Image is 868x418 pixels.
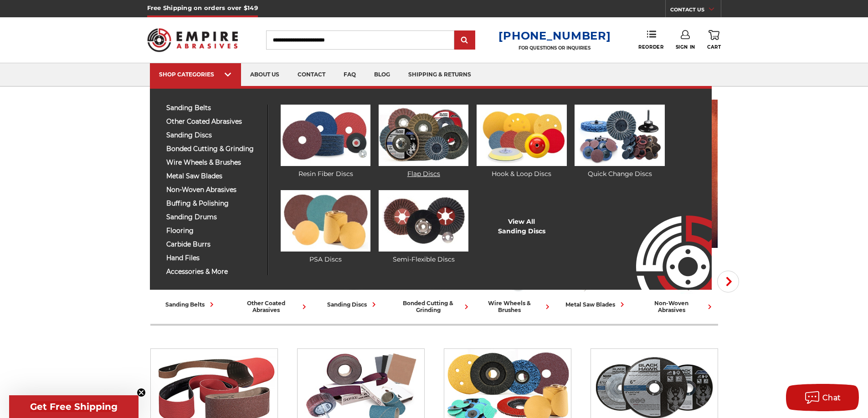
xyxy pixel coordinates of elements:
[620,189,712,290] img: Empire Abrasives Logo Image
[379,190,468,264] a: Semi-Flexible Discs
[281,190,370,264] a: PSA Discs
[822,393,841,402] span: Chat
[676,44,695,50] span: Sign In
[365,63,399,86] a: blog
[165,300,216,309] div: sanding belts
[575,105,664,166] img: Quick Change Discs
[288,63,334,86] a: contact
[397,300,471,313] div: bonded cutting & grinding
[670,5,721,17] a: CONTACT US
[498,217,545,236] a: View AllSanding Discs
[166,132,261,139] span: sanding discs
[147,22,238,58] img: Empire Abrasives
[707,44,721,50] span: Cart
[786,384,859,411] button: Chat
[638,30,663,50] a: Reorder
[707,30,721,50] a: Cart
[498,45,611,51] p: FOR QUESTIONS OR INQUIRIES
[166,159,261,166] span: wire wheels & brushes
[30,401,118,412] span: Get Free Shipping
[281,105,370,179] a: Resin Fiber Discs
[166,214,261,221] span: sanding drums
[159,71,232,78] div: SHOP CATEGORIES
[379,105,468,166] img: Flap Discs
[166,227,261,234] span: flooring
[379,105,468,179] a: Flap Discs
[379,190,468,252] img: Semi-Flexible Discs
[498,29,611,42] a: [PHONE_NUMBER]
[166,105,261,111] span: sanding belts
[166,200,261,207] span: buffing & polishing
[399,63,480,86] a: shipping & returns
[9,395,139,418] div: Get Free ShippingClose teaser
[641,300,714,313] div: non-woven abrasives
[166,255,261,262] span: hand files
[327,300,379,309] div: sanding discs
[281,105,370,166] img: Resin Fiber Discs
[638,44,663,50] span: Reorder
[166,241,261,248] span: carbide burrs
[334,63,365,86] a: faq
[166,118,261,125] span: other coated abrasives
[478,300,552,313] div: wire wheels & brushes
[166,146,261,152] span: bonded cutting & grinding
[575,105,664,179] a: Quick Change Discs
[235,300,309,313] div: other coated abrasives
[717,271,739,292] button: Next
[137,388,146,397] button: Close teaser
[166,268,261,275] span: accessories & more
[477,105,566,179] a: Hook & Loop Discs
[281,190,370,252] img: PSA Discs
[565,300,627,309] div: metal saw blades
[241,63,288,86] a: about us
[166,186,261,193] span: non-woven abrasives
[477,105,566,166] img: Hook & Loop Discs
[166,173,261,180] span: metal saw blades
